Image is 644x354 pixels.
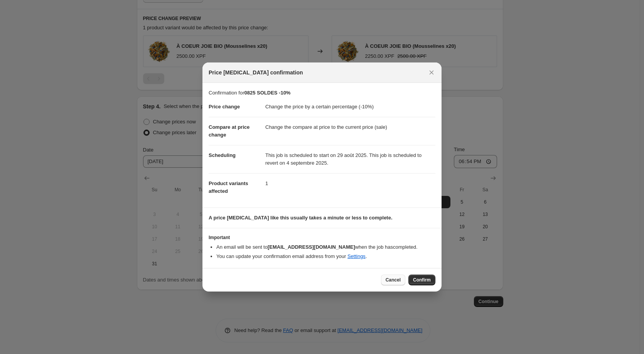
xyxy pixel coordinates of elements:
li: You can update your confirmation email address from your . [216,253,435,260]
span: Compare at price change [209,124,250,138]
p: Confirmation for [209,89,435,97]
b: A price [MEDICAL_DATA] like this usually takes a minute or less to complete. [209,215,393,221]
span: Product variants affected [209,180,248,194]
button: Confirm [408,275,435,285]
span: Confirm [413,277,431,283]
dd: Change the price by a certain percentage (-10%) [265,97,435,117]
a: Settings [347,253,366,259]
span: Cancel [386,277,401,283]
b: [EMAIL_ADDRESS][DOMAIN_NAME] [268,244,355,250]
dd: This job is scheduled to start on 29 août 2025. This job is scheduled to revert on 4 septembre 2025. [265,145,435,173]
h3: Important [209,234,435,241]
button: Cancel [381,275,405,285]
button: Close [426,67,437,78]
span: Scheduling [209,152,236,158]
span: Price change [209,104,240,110]
dd: Change the compare at price to the current price (sale) [265,117,435,137]
span: Price [MEDICAL_DATA] confirmation [209,69,303,76]
b: 0825 SOLDES -10% [244,90,290,96]
li: An email will be sent to when the job has completed . [216,243,435,251]
dd: 1 [265,173,435,194]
